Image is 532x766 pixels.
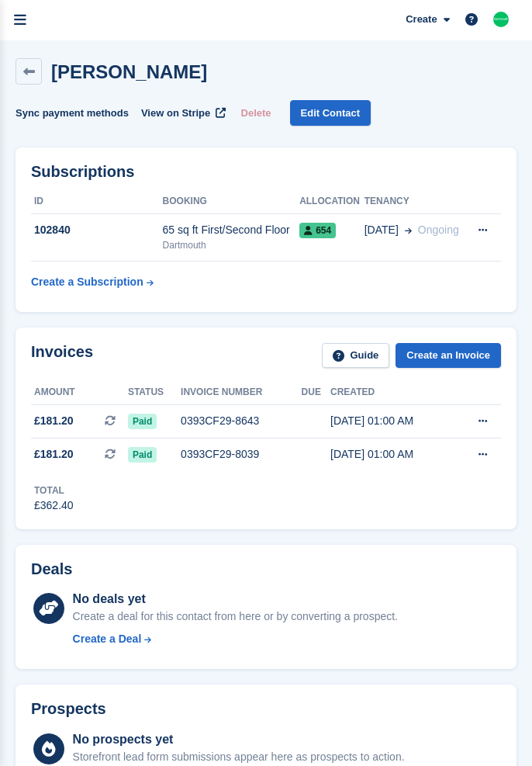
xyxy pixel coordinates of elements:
img: Helen Nicholls [493,12,509,27]
span: Paid [128,447,157,463]
a: Guide [322,343,390,369]
span: Paid [128,414,157,429]
span: 654 [299,223,336,238]
a: Create a Deal [73,631,398,647]
span: Ongoing [418,224,459,236]
h2: Prospects [31,700,106,718]
div: Storefront lead form submissions appear here as prospects to action. [73,749,405,765]
div: Create a Subscription [31,274,143,290]
div: Total [34,484,74,497]
div: No deals yet [73,590,398,608]
span: £181.20 [34,446,74,463]
th: Invoice number [181,380,302,405]
span: £181.20 [34,413,74,429]
a: Edit Contact [290,100,371,126]
th: Tenancy [364,189,466,214]
div: [DATE] 01:00 AM [330,413,453,429]
th: Created [330,380,453,405]
div: £362.40 [34,497,74,514]
div: Create a deal for this contact from here or by converting a prospect. [73,608,398,625]
div: 102840 [31,222,163,238]
span: [DATE] [364,222,399,238]
span: Create [406,12,437,27]
a: Create a Subscription [31,268,154,296]
th: Status [128,380,181,405]
div: 65 sq ft First/Second Floor [163,222,300,238]
span: View on Stripe [141,106,210,121]
div: Create a Deal [73,631,142,647]
button: Sync payment methods [16,100,129,126]
div: 0393CF29-8039 [181,446,302,463]
a: View on Stripe [135,100,229,126]
div: No prospects yet [73,730,405,749]
th: Allocation [299,189,364,214]
h2: [PERSON_NAME] [51,61,207,82]
div: 0393CF29-8643 [181,413,302,429]
h2: Invoices [31,343,93,369]
a: Create an Invoice [396,343,501,369]
div: Dartmouth [163,238,300,252]
h2: Subscriptions [31,163,501,181]
th: ID [31,189,163,214]
button: Delete [235,100,278,126]
th: Due [302,380,330,405]
th: Amount [31,380,128,405]
th: Booking [163,189,300,214]
h2: Deals [31,560,72,578]
div: [DATE] 01:00 AM [330,446,453,463]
